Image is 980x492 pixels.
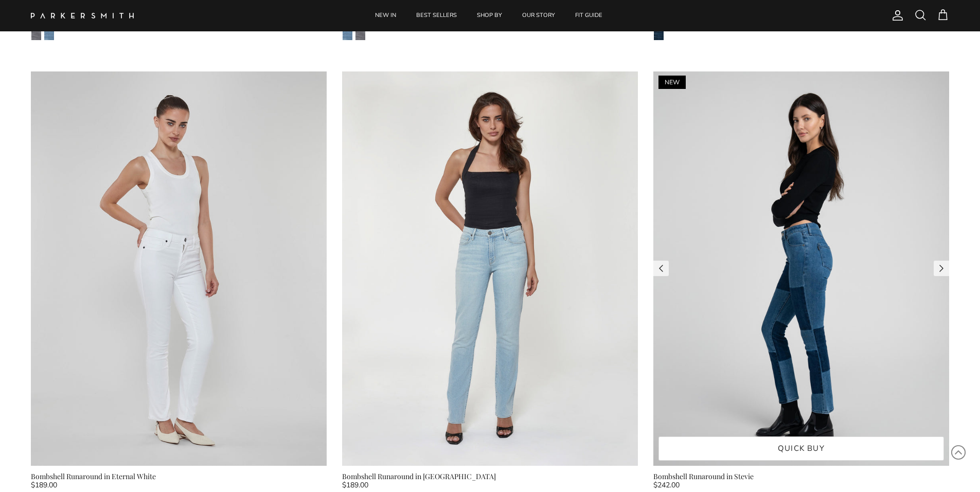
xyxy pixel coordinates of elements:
[342,480,368,491] span: $189.00
[342,471,638,482] div: Bombshell Runaround in [GEOGRAPHIC_DATA]
[31,471,327,482] div: Bombshell Runaround in Eternal White
[653,30,664,41] a: Pacific
[44,30,54,40] img: Laguna
[44,30,55,41] a: Laguna
[31,480,57,491] span: $189.00
[355,30,366,41] a: Dust
[343,30,352,40] img: Laguna
[654,30,664,40] img: Pacific
[653,480,680,491] span: $242.00
[653,471,949,482] div: Bombshell Runaround in Stevie
[653,261,669,276] a: Previous
[31,30,42,41] a: Dust
[951,445,966,460] svg: Scroll to Top
[31,13,134,19] img: Parker Smith
[31,30,41,40] img: Dust
[342,30,353,41] a: Laguna
[887,9,904,22] a: Account
[934,261,949,276] a: Next
[355,30,365,40] img: Dust
[658,436,944,461] a: Quick buy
